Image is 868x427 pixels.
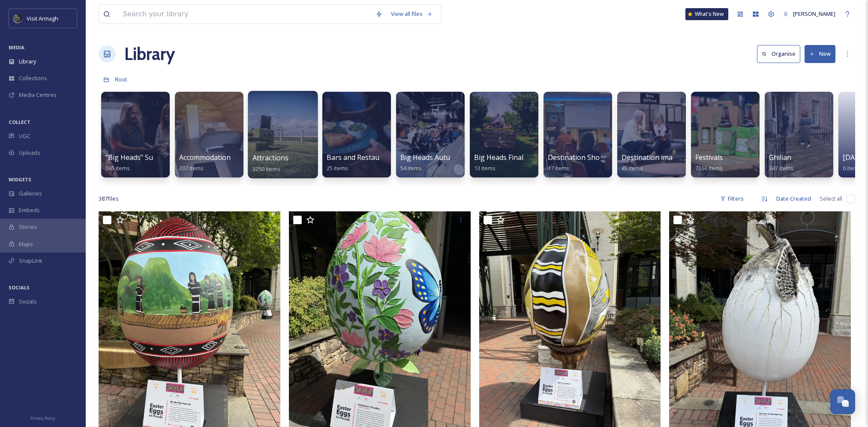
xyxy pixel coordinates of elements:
[757,45,800,63] button: Organise
[9,176,31,183] span: WIDGETS
[14,14,22,23] img: THE-FIRST-PLACE-VISIT-ARMAGH.COM-BLACK.jpg
[252,153,289,162] span: Attractions
[622,164,643,172] span: 45 items
[387,6,437,22] a: View all files
[105,153,217,172] a: "Big Heads" Summer Content 2025365 items
[805,45,835,63] button: New
[327,153,396,162] span: Bars and Restaurants
[779,6,840,22] a: [PERSON_NAME]
[19,298,37,306] span: Socials
[9,284,30,291] span: SOCIALS
[115,74,127,84] a: Root
[179,153,231,172] a: Accommodation207 items
[474,153,547,172] a: Big Heads Final Videos13 items
[119,5,371,24] input: Search your library
[548,153,676,172] a: Destination Showcase, The Alex, [DATE]17 items
[548,153,676,162] span: Destination Showcase, The Alex, [DATE]
[19,223,37,231] span: Stories
[105,153,217,162] span: "Big Heads" Summer Content 2025
[622,153,687,172] a: Destination imagery45 items
[685,8,728,20] a: What's New
[124,41,175,67] a: Library
[695,153,723,162] span: Festivals
[19,189,42,198] span: Galleries
[769,153,791,162] span: Ghilian
[716,190,748,207] div: Filters
[769,164,793,172] span: 347 items
[820,195,842,203] span: Select all
[843,164,861,172] span: 0 items
[19,74,47,82] span: Collections
[400,153,478,172] a: Big Heads Autumn 202554 items
[327,153,396,172] a: Bars and Restaurants25 items
[548,164,569,172] span: 17 items
[30,415,55,421] span: Privacy Policy
[27,15,58,22] span: Visit Armagh
[400,164,422,172] span: 54 items
[19,240,33,248] span: Maps
[179,164,204,172] span: 207 items
[400,153,478,162] span: Big Heads Autumn 2025
[252,154,289,173] a: Attractions3250 items
[474,164,496,172] span: 13 items
[474,153,547,162] span: Big Heads Final Videos
[19,57,36,66] span: Library
[19,206,40,214] span: Embeds
[695,164,723,172] span: 7266 items
[19,149,40,157] span: Uploads
[793,10,835,18] span: [PERSON_NAME]
[769,153,793,172] a: Ghilian347 items
[115,75,127,83] span: Root
[695,153,723,172] a: Festivals7266 items
[179,153,231,162] span: Accommodation
[19,132,30,140] span: UGC
[19,257,42,265] span: SnapLink
[30,412,55,423] a: Privacy Policy
[327,164,348,172] span: 25 items
[772,190,815,207] div: Date Created
[252,165,280,172] span: 3250 items
[105,164,130,172] span: 365 items
[9,119,30,125] span: COLLECT
[622,153,687,162] span: Destination imagery
[19,91,57,99] span: Media Centres
[99,195,119,203] span: 387 file s
[9,44,24,51] span: MEDIA
[830,389,855,414] button: Open Chat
